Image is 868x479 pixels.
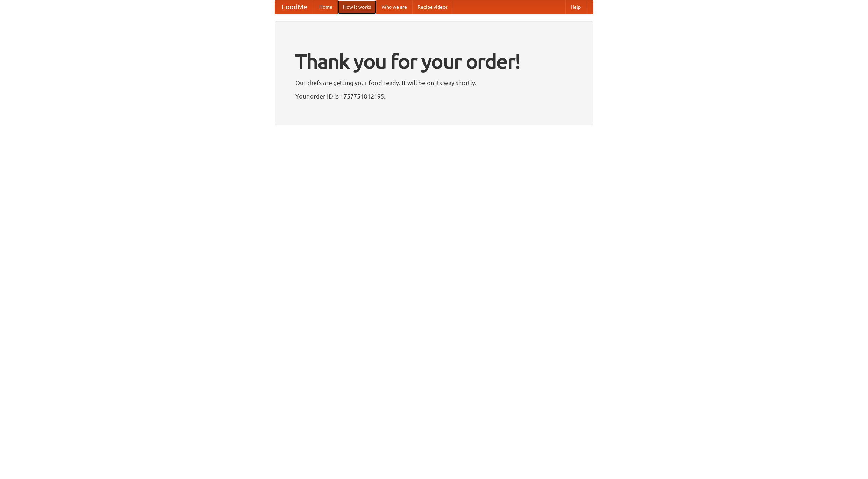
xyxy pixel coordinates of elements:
[338,0,376,14] a: How it works
[314,0,338,14] a: Home
[295,45,573,78] h1: Thank you for your order!
[376,0,412,14] a: Who we are
[275,0,314,14] a: FoodMe
[295,78,573,88] p: Our chefs are getting your food ready. It will be on its way shortly.
[295,91,573,101] p: Your order ID is 1757751012195.
[565,0,586,14] a: Help
[412,0,453,14] a: Recipe videos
